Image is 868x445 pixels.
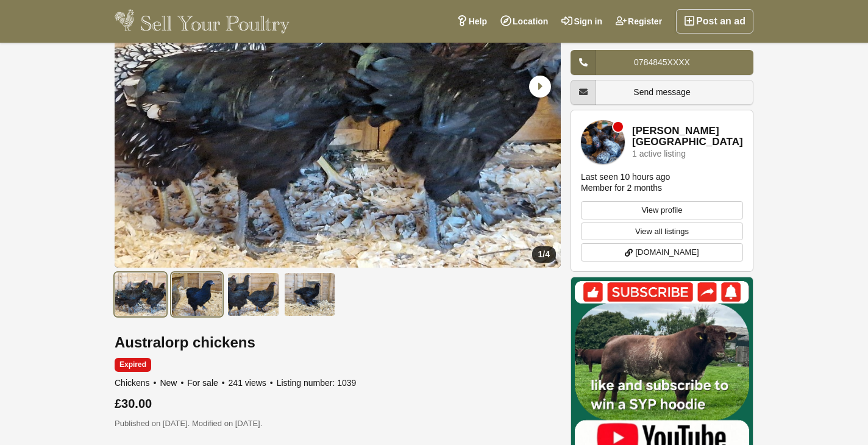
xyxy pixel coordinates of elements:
a: 0784845XXXX [571,50,753,75]
span: 241 views [229,378,274,388]
img: Australorp chickens - 1 [115,272,166,316]
div: Member for 2 months [581,182,662,193]
span: Chickens [115,378,158,388]
img: Australorp chickens - 4 [284,272,336,316]
img: Stell House Farm [581,120,625,164]
div: Next slide [523,71,555,102]
span: Send message [633,87,690,97]
a: [PERSON_NAME][GEOGRAPHIC_DATA] [632,126,743,148]
h1: Australorp chickens [115,335,561,351]
a: View all listings [581,222,743,241]
img: Sell Your Poultry [115,9,290,34]
span: New [160,378,185,388]
a: Location [494,9,555,34]
div: £30.00 [115,397,561,410]
p: Published on [DATE]. Modified on [DATE]. [115,418,561,430]
span: 1 [538,249,543,259]
a: View profile [581,201,743,219]
span: Expired [115,358,151,372]
a: Register [609,9,669,34]
a: Sign in [555,9,609,34]
div: Previous slide [121,71,152,102]
span: [DOMAIN_NAME] [635,246,699,258]
span: Listing number: 1039 [277,378,357,388]
div: Last seen 10 hours ago [581,171,670,182]
div: / [532,246,556,263]
span: For sale [187,378,226,388]
span: 4 [545,249,550,259]
a: Post an ad [676,9,753,34]
img: Australorp chickens - 3 [227,272,279,316]
span: 0784845XXXX [634,57,690,67]
a: Help [450,9,494,34]
a: [DOMAIN_NAME] [581,243,743,262]
div: Member is offline [613,122,623,132]
div: 1 active listing [632,149,686,158]
img: Australorp chickens - 2 [171,272,223,316]
a: Send message [571,80,753,105]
